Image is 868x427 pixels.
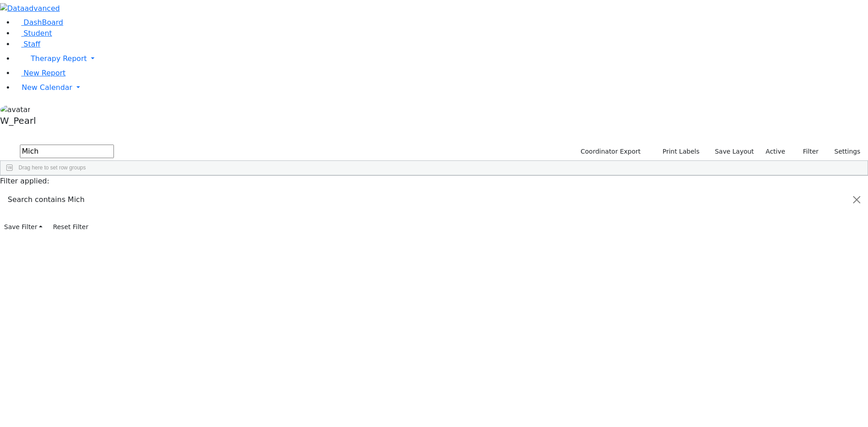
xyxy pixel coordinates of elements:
a: New Report [14,69,66,77]
a: Staff [14,40,40,48]
a: DashBoard [14,18,63,27]
input: Search [20,145,114,158]
button: Save Layout [711,145,758,159]
span: Drag here to set row groups [19,164,86,171]
button: Settings [823,145,864,159]
span: DashBoard [24,18,63,27]
span: Staff [24,40,40,48]
span: New Report [24,69,66,77]
a: Student [14,29,52,38]
button: Close [846,187,868,212]
span: New Calendar [22,83,72,92]
label: Active [762,145,789,159]
button: Print Labels [652,145,703,159]
button: Coordinator Export [575,145,645,159]
span: Therapy Report [31,54,87,63]
button: Reset Filter [49,220,92,234]
button: Filter [791,145,823,159]
a: Therapy Report [14,50,868,68]
span: Student [24,29,52,38]
a: New Calendar [14,79,868,97]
